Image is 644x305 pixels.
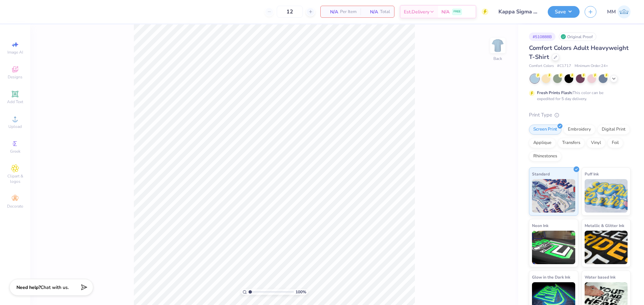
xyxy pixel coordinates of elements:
div: Digital Print [597,125,630,135]
span: N/A [325,8,338,15]
div: Original Proof [559,32,596,41]
span: N/A [441,8,449,15]
span: Standard [532,170,550,177]
div: Foil [607,138,623,148]
img: Back [491,39,504,52]
div: Print Type [529,111,631,119]
span: # C1717 [557,63,571,69]
span: Comfort Colors [529,63,554,69]
span: MM [607,8,616,16]
strong: Fresh Prints Flash: [537,90,573,95]
span: Chat with us. [41,284,69,291]
strong: Need help? [16,284,41,291]
div: This color can be expedited for 5 day delivery. [537,90,620,102]
div: Back [493,56,502,62]
img: Metallic & Glitter Ink [585,231,628,264]
a: MM [607,5,631,18]
span: Greek [10,149,20,154]
span: Designs [8,74,22,80]
div: Vinyl [587,138,605,148]
span: Water based Ink [585,274,615,281]
div: Rhinestones [529,151,561,161]
span: Image AI [7,50,23,55]
span: Clipart & logos [3,173,27,184]
span: FREE [453,9,461,14]
span: Est. Delivery [404,8,429,15]
img: Standard [532,179,575,213]
img: Mariah Myssa Salurio [618,5,631,18]
span: N/A [365,8,378,15]
span: Metallic & Glitter Ink [585,222,624,229]
div: Embroidery [563,125,595,135]
input: Untitled Design [493,5,543,18]
span: Neon Ink [532,222,548,229]
span: Per Item [340,8,357,15]
span: Glow in the Dark Ink [532,274,570,281]
input: – – [277,6,303,18]
div: Applique [529,138,556,148]
button: Save [548,6,580,18]
span: Minimum Order: 24 + [575,63,608,69]
span: Total [380,8,390,15]
span: 100 % [296,289,306,295]
img: Neon Ink [532,231,575,264]
span: Add Text [7,99,23,104]
div: Transfers [558,138,585,148]
img: Puff Ink [585,179,628,213]
div: Screen Print [529,125,561,135]
div: # 510888B [529,32,555,41]
span: Upload [8,124,22,129]
span: Puff Ink [585,170,599,177]
span: Decorate [7,204,23,209]
span: Comfort Colors Adult Heavyweight T-Shirt [529,44,629,61]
